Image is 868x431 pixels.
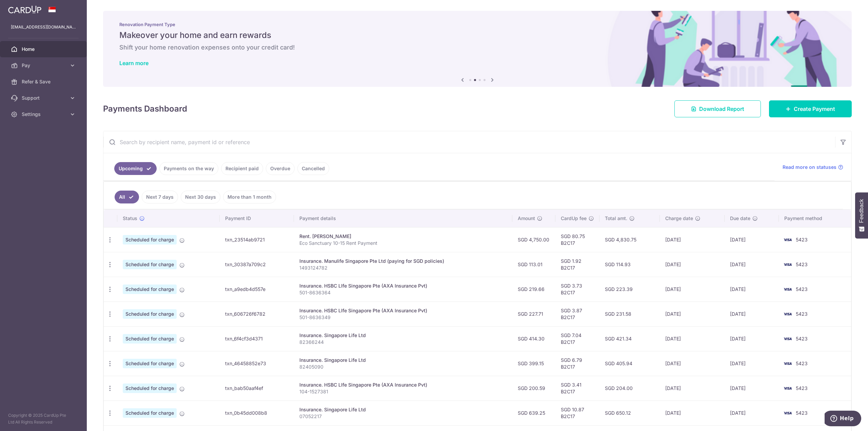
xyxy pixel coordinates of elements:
span: 5423 [796,336,808,341]
td: SGD 414.30 [512,326,555,351]
td: SGD 80.75 B2C17 [555,227,599,252]
span: Feedback [859,199,865,223]
a: Create Payment [769,100,852,117]
th: Payment ID [220,210,294,227]
td: SGD 223.39 [599,277,660,301]
iframe: Opens a widget where you can find more information [825,411,861,428]
td: SGD 421.34 [599,326,660,351]
span: Scheduled for charge [123,359,177,368]
td: [DATE] [725,252,779,277]
p: 1493124782 [299,265,507,271]
td: SGD 113.01 [512,252,555,277]
span: Charge date [665,215,693,222]
p: 501-8636364 [299,289,507,296]
span: Create Payment [794,105,835,113]
div: Insurance. HSBC LIfe Singapore Pte (AXA Insurance Pvt) [299,282,507,289]
td: SGD 231.58 [599,301,660,326]
p: Eco Sanctuary 10-15 Rent Payment [299,240,507,247]
img: Renovation banner [103,11,852,87]
td: txn_a9edb4d557e [220,277,294,301]
td: txn_bab50aaf4ef [220,376,294,400]
td: txn_0b45dd008b8 [220,400,294,425]
div: Insurance. Singapore Life Ltd [299,332,507,339]
td: [DATE] [725,227,779,252]
a: Payments on the way [159,162,218,175]
span: Scheduled for charge [123,309,177,319]
td: [DATE] [660,227,725,252]
div: Insurance. HSBC LIfe Singapore Pte (AXA Insurance Pvt) [299,381,507,388]
p: 07052217 [299,413,507,420]
span: 5423 [796,385,808,391]
div: Insurance. Singapore Life Ltd [299,406,507,413]
h5: Makeover your home and earn rewards [119,30,835,41]
td: [DATE] [725,351,779,376]
td: SGD 399.15 [512,351,555,376]
button: Feedback - Show survey [855,192,868,238]
td: SGD 204.00 [599,376,660,400]
h6: Shift your home renovation expenses onto your credit card! [119,43,835,52]
p: 82366244 [299,339,507,346]
td: SGD 1.92 B2C17 [555,252,599,277]
td: txn_30387a709c2 [220,252,294,277]
a: Next 30 days [181,191,220,203]
span: Home [22,46,66,53]
img: Bank Card [781,384,794,392]
td: [DATE] [660,351,725,376]
span: Status [123,215,137,222]
td: [DATE] [660,301,725,326]
span: Scheduled for charge [123,260,177,269]
span: Refer & Save [22,78,66,85]
img: Bank Card [781,359,794,368]
td: [DATE] [725,400,779,425]
div: Insurance. Singapore Life Ltd [299,357,507,364]
td: SGD 7.04 B2C17 [555,326,599,351]
div: Insurance. HSBC LIfe Singapore Pte (AXA Insurance Pvt) [299,307,507,314]
a: Overdue [266,162,295,175]
td: SGD 3.41 B2C17 [555,376,599,400]
th: Payment method [779,210,851,227]
a: Read more on statuses [783,164,843,171]
span: Scheduled for charge [123,384,177,393]
span: 5423 [796,237,808,242]
span: Due date [730,215,750,222]
a: Recipient paid [221,162,263,175]
p: [EMAIL_ADDRESS][DOMAIN_NAME] [11,24,76,31]
img: Bank Card [781,236,794,244]
img: Bank Card [781,260,794,269]
td: txn_606726f6782 [220,301,294,326]
span: Support [22,95,66,101]
span: Scheduled for charge [123,408,177,418]
img: Bank Card [781,335,794,343]
td: SGD 4,830.75 [599,227,660,252]
input: Search by recipient name, payment id or reference [103,131,835,153]
span: Download Report [699,105,744,113]
td: SGD 219.66 [512,277,555,301]
td: [DATE] [725,277,779,301]
span: 5423 [796,311,808,317]
td: [DATE] [660,376,725,400]
td: [DATE] [660,252,725,277]
p: 104-1527381 [299,388,507,395]
span: 5423 [796,261,808,267]
td: txn_6f4cf3d4371 [220,326,294,351]
span: Total amt. [605,215,627,222]
a: Upcoming [114,162,157,175]
img: Bank Card [781,285,794,293]
td: [DATE] [660,326,725,351]
span: Read more on statuses [783,164,836,171]
div: Insurance. Manulife Singapore Pte Ltd (paying for SGD policies) [299,258,507,265]
h4: Payments Dashboard [103,103,187,115]
img: Bank Card [781,409,794,417]
a: Next 7 days [142,191,178,203]
td: txn_23514ab9721 [220,227,294,252]
span: Scheduled for charge [123,285,177,294]
span: Pay [22,62,66,69]
td: SGD 114.93 [599,252,660,277]
td: SGD 3.87 B2C17 [555,301,599,326]
p: Renovation Payment Type [119,22,835,27]
span: 5423 [796,410,808,416]
img: CardUp [8,5,41,14]
span: Scheduled for charge [123,235,177,244]
td: [DATE] [725,326,779,351]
